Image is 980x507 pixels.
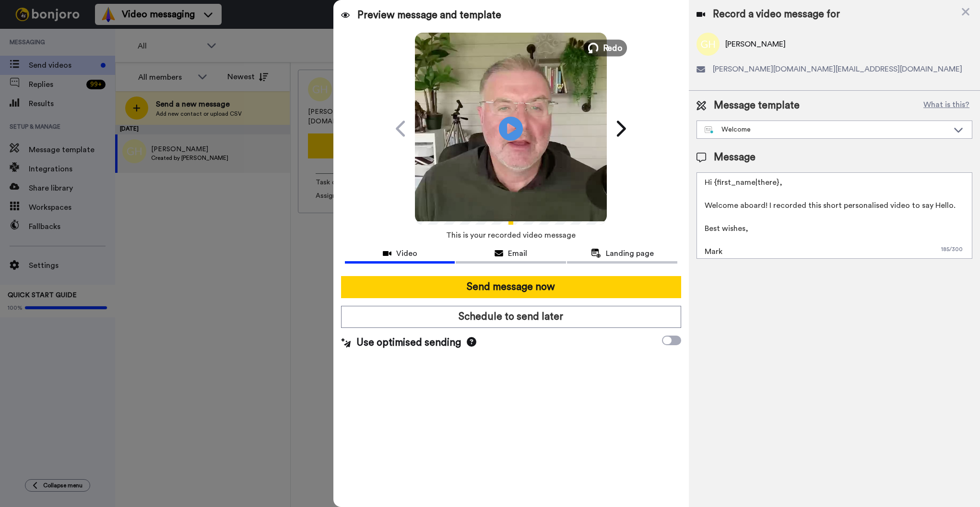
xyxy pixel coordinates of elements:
span: Use optimised sending [356,336,461,350]
button: What is this? [921,98,972,113]
span: [PERSON_NAME][DOMAIN_NAME][EMAIL_ADDRESS][DOMAIN_NAME] [713,63,962,75]
span: Video [396,248,417,259]
span: This is your recorded video message [446,225,576,246]
span: Message [714,150,756,165]
span: Email [508,248,527,259]
button: Schedule to send later [341,306,682,328]
textarea: Hi {first_name|there}, Welcome aboard! I recorded this short personalised video to say Hello. Bes... [697,172,972,259]
div: Welcome [705,125,949,134]
span: Landing page [606,248,654,259]
img: nextgen-template.svg [705,126,714,134]
span: Message template [714,98,800,113]
button: Send message now [341,276,682,298]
